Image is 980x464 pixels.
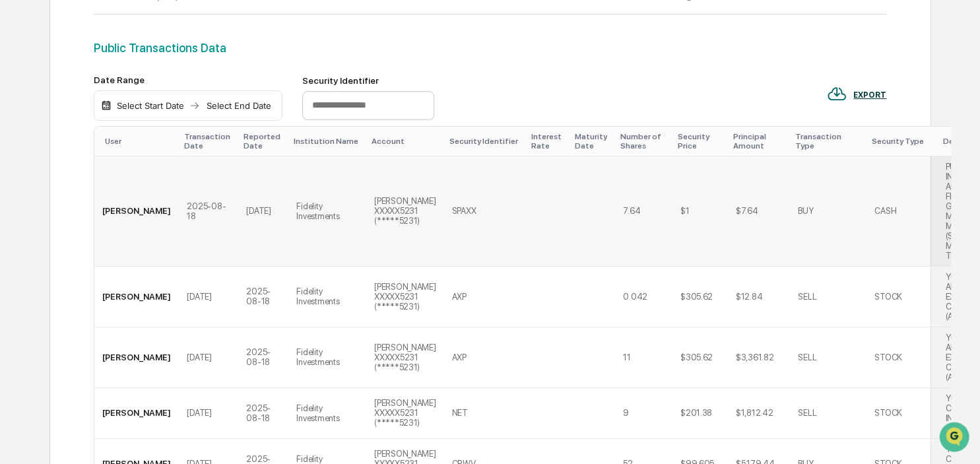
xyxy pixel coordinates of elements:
a: 🖐️Preclearance [8,161,90,185]
td: [PERSON_NAME] [94,267,179,327]
td: 11 [615,327,672,388]
td: BUY [790,156,866,267]
div: Security Identifier [302,75,434,86]
div: Select End Date [203,100,275,111]
span: Preclearance [26,166,85,180]
div: Security Price [678,132,723,150]
div: Transaction Date [184,132,233,150]
td: 7.64 [615,156,672,267]
td: 2025-08-18 [238,267,288,327]
img: arrow right [189,100,200,111]
iframe: Open customer support [938,420,973,456]
td: [PERSON_NAME] [94,327,179,388]
td: $3,361.82 [728,327,790,388]
td: [DATE] [238,156,288,267]
span: Data Lookup [26,191,83,205]
td: SELL [790,327,866,388]
td: 0.042 [615,267,672,327]
img: EXPORT [827,84,847,104]
td: $305.62 [672,267,728,327]
td: 9 [615,388,672,439]
span: Attestations [109,166,164,180]
div: 🔎 [13,193,24,203]
p: How can we help? [13,28,240,49]
div: 🗄️ [96,168,106,178]
td: Fidelity Investments [288,388,366,439]
td: STOCK [866,388,937,439]
div: Security Identifier [449,137,521,146]
div: Number of Shares [620,132,667,150]
td: SELL [790,267,866,327]
img: 1746055101610-c473b297-6a78-478c-a979-82029cc54cd1 [13,101,37,125]
td: [PERSON_NAME] XXXXX5231 (*****5231) [366,267,444,327]
td: $1 [672,156,728,267]
div: Reported Date [244,132,283,150]
td: [PERSON_NAME] [94,156,179,267]
td: [PERSON_NAME] XXXXX5231 (*****5231) [366,388,444,439]
td: $7.64 [728,156,790,267]
div: Security Type [872,137,932,146]
div: 🖐️ [13,168,24,178]
div: Maturity Date [575,132,610,150]
div: Interest Rate [531,132,564,150]
td: $1,812.42 [728,388,790,439]
td: STOCK [866,267,937,327]
td: 2025-08-18 [179,156,238,267]
td: SELL [790,388,866,439]
div: We're available if you need us! [45,114,167,125]
td: Fidelity Investments [288,327,366,388]
div: EXPORT [853,90,886,100]
div: Transaction Type [795,132,861,150]
td: 2025-08-18 [238,327,288,388]
a: 🔎Data Lookup [8,186,88,210]
td: AXP [444,267,527,327]
td: Fidelity Investments [288,267,366,327]
td: Fidelity Investments [288,156,366,267]
td: [DATE] [179,267,238,327]
a: 🗄️Attestations [90,161,169,185]
td: [DATE] [179,388,238,439]
div: Principal Amount [733,132,785,150]
td: $305.62 [672,327,728,388]
td: $12.84 [728,267,790,327]
button: Start new chat [224,105,240,121]
td: STOCK [866,327,937,388]
td: $201.38 [672,388,728,439]
div: User [105,137,174,146]
td: SPAXX [444,156,527,267]
div: Date Range [94,75,282,85]
td: CASH [866,156,937,267]
div: Account [372,137,439,146]
td: [PERSON_NAME] [94,388,179,439]
span: Pylon [131,224,160,234]
div: Institution Name [294,137,361,146]
div: Start new chat [45,101,216,114]
div: Public Transactions Data [94,41,886,55]
td: [PERSON_NAME] XXXXX5231 (*****5231) [366,327,444,388]
td: 2025-08-18 [238,388,288,439]
img: calendar [101,100,112,111]
td: AXP [444,327,527,388]
td: [DATE] [179,327,238,388]
div: Select Start Date [114,100,187,111]
td: NET [444,388,527,439]
input: Clear [34,60,218,74]
td: [PERSON_NAME] XXXXX5231 (*****5231) [366,156,444,267]
a: Powered byPylon [93,223,160,234]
